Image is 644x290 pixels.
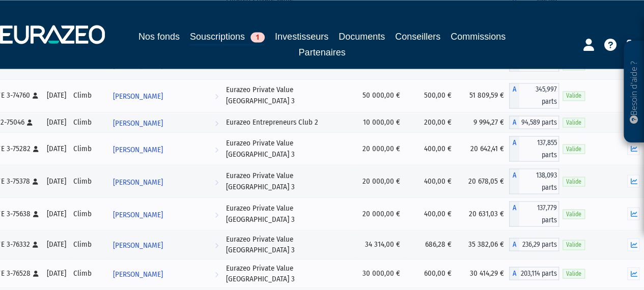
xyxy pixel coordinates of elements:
span: 137,779 parts [519,201,559,226]
td: Climb [70,112,109,132]
td: 500,00 € [405,79,456,112]
a: [PERSON_NAME] [109,112,222,132]
span: Valide [563,177,585,186]
i: [Français] Personne physique [33,211,39,217]
div: A - Eurazeo Private Value Europe 3 [509,168,559,194]
div: [DATE] [47,90,66,101]
span: [PERSON_NAME] [113,236,163,254]
span: 345,997 parts [519,83,559,108]
span: [PERSON_NAME] [113,265,163,283]
div: Eurazeo Private Value [GEOGRAPHIC_DATA] 3 [226,234,351,255]
div: [DATE] [47,176,66,186]
div: A - Eurazeo Entrepreneurs Club 2 [509,115,559,129]
td: 20 631,03 € [457,197,509,230]
td: 35 382,06 € [457,230,509,259]
div: [DATE] [47,208,66,219]
td: 400,00 € [405,165,456,197]
div: A - Eurazeo Private Value Europe 3 [509,136,559,161]
i: Voir l'investisseur [215,265,218,283]
a: [PERSON_NAME] [109,234,222,254]
td: 9 994,27 € [457,112,509,132]
a: Commissions [451,30,506,44]
i: Voir l'investisseur [215,87,218,106]
div: A - Eurazeo Private Value Europe 3 [509,267,559,280]
span: A [509,267,519,280]
i: [Français] Personne physique [33,270,39,276]
p: Besoin d'aide ? [628,46,640,138]
a: Conseillers [395,30,440,44]
td: 20 000,00 € [354,165,405,197]
td: 10 000,00 € [354,112,405,132]
i: Voir l'investisseur [215,172,218,191]
div: [DATE] [47,268,66,278]
span: [PERSON_NAME] [113,87,163,106]
a: Investisseurs [275,30,328,44]
td: Climb [70,197,109,230]
a: [PERSON_NAME] [109,204,222,224]
span: Valide [563,240,585,249]
div: A - Eurazeo Private Value Europe 3 [509,83,559,108]
span: [PERSON_NAME] [113,205,163,224]
div: Eurazeo Entrepreneurs Club 2 [226,117,351,127]
a: [PERSON_NAME] [109,138,222,159]
td: 30 000,00 € [354,259,405,288]
div: [DATE] [47,117,66,127]
td: 34 314,00 € [354,230,405,259]
td: Climb [70,132,109,165]
i: Voir l'investisseur [215,140,218,159]
a: [PERSON_NAME] [109,171,222,191]
td: Climb [70,230,109,259]
i: [Français] Personne physique [33,93,38,99]
div: Eurazeo Private Value [GEOGRAPHIC_DATA] 3 [226,137,351,159]
i: [Français] Personne physique [33,178,38,184]
a: Partenaires [298,45,345,60]
span: 236,29 parts [519,238,559,251]
i: [Français] Personne physique [33,241,38,247]
span: A [509,201,519,226]
span: A [509,83,519,108]
a: Nos fonds [138,30,180,44]
div: Eurazeo Private Value [GEOGRAPHIC_DATA] 3 [226,84,351,106]
span: A [509,136,519,161]
td: 400,00 € [405,197,456,230]
td: 20 678,05 € [457,165,509,197]
td: Climb [70,259,109,288]
div: A - Eurazeo Private Value Europe 3 [509,201,559,226]
span: A [509,238,519,251]
div: Eurazeo Private Value [GEOGRAPHIC_DATA] 3 [226,202,351,224]
i: Voir l'investisseur [215,113,218,132]
span: Valide [563,269,585,278]
a: [PERSON_NAME] [109,263,222,283]
span: [PERSON_NAME] [113,140,163,159]
i: Voir l'investisseur [215,205,218,224]
td: 20 642,41 € [457,132,509,165]
td: 50 000,00 € [354,79,405,112]
span: Valide [563,91,585,101]
span: A [509,168,519,194]
span: Valide [563,209,585,219]
div: [DATE] [47,239,66,249]
div: [DATE] [47,143,66,154]
span: 137,855 parts [519,136,559,161]
td: Climb [70,165,109,197]
td: Climb [70,79,109,112]
span: 94,589 parts [519,115,559,129]
td: 200,00 € [405,112,456,132]
span: Valide [563,118,585,127]
div: Eurazeo Private Value [GEOGRAPHIC_DATA] 3 [226,263,351,284]
td: 30 414,29 € [457,259,509,288]
span: 1 [250,32,265,42]
i: [Français] Personne physique [33,146,39,152]
span: Valide [563,144,585,154]
span: 138,093 parts [519,168,559,194]
span: 203,114 parts [519,267,559,280]
span: A [509,115,519,129]
div: Eurazeo Private Value [GEOGRAPHIC_DATA] 3 [226,170,351,192]
div: A - Eurazeo Private Value Europe 3 [509,238,559,251]
td: 20 000,00 € [354,132,405,165]
a: Souscriptions1 [190,30,265,45]
span: [PERSON_NAME] [113,113,163,132]
i: [Français] Personne physique [27,119,33,125]
span: [PERSON_NAME] [113,172,163,191]
td: 686,28 € [405,230,456,259]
